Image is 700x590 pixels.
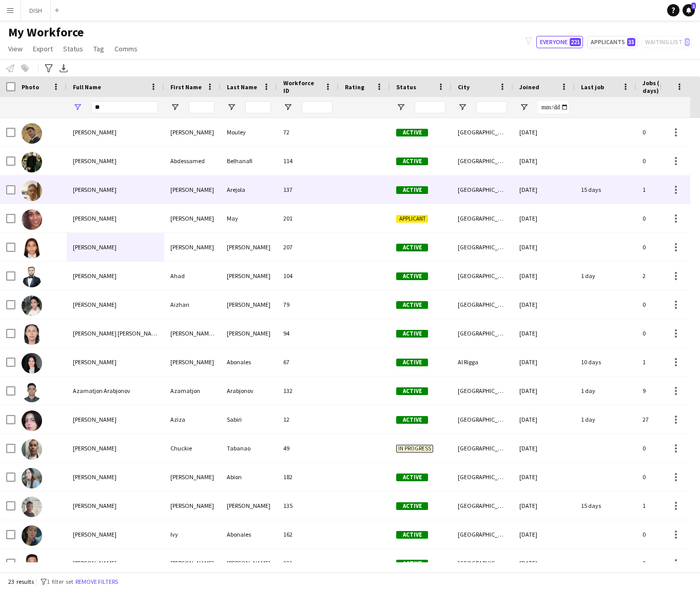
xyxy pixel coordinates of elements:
div: 15 days [575,491,636,520]
span: 1 filter set [47,578,73,585]
div: 12 [277,405,339,434]
span: Applicant [396,215,428,223]
div: Belhanafi [221,147,277,175]
app-action-btn: Advanced filters [43,62,55,74]
div: [GEOGRAPHIC_DATA] [452,434,513,462]
button: Open Filter Menu [458,103,467,112]
span: Active [396,359,428,366]
div: [DATE] [513,520,575,548]
div: May [221,204,277,232]
div: [PERSON_NAME] [164,175,221,204]
span: Active [396,474,428,481]
div: 207 [277,233,339,261]
input: Full Name Filter Input [91,101,158,113]
div: [PERSON_NAME] [221,491,277,520]
div: [DATE] [513,175,575,204]
img: Aziza Sabiri [22,410,42,431]
span: Active [396,502,428,510]
span: [PERSON_NAME] [73,559,116,567]
div: [DATE] [513,290,575,319]
div: 221 [277,549,339,577]
div: [GEOGRAPHIC_DATA] [452,118,513,146]
span: My Workforce [8,25,84,40]
button: Remove filters [73,576,120,587]
span: [PERSON_NAME] [73,214,116,222]
div: 132 [277,377,339,405]
span: [PERSON_NAME] [73,502,116,509]
span: [PERSON_NAME] [73,444,116,452]
img: Ana Elizabeth Fuentes Hinostroza [22,324,42,345]
a: View [4,42,27,55]
div: 137 [277,175,339,204]
div: Chuckie [164,434,221,462]
button: Open Filter Menu [519,103,529,112]
div: 1 day [575,377,636,405]
div: Tabanao [221,434,277,462]
input: Status Filter Input [415,101,445,113]
div: Abdessamed [164,147,221,175]
span: Active [396,158,428,165]
button: Open Filter Menu [396,103,405,112]
span: 221 [570,38,581,46]
div: [PERSON_NAME] [164,204,221,232]
span: First Name [170,83,202,91]
span: Active [396,560,428,567]
div: [GEOGRAPHIC_DATA] [452,463,513,491]
div: 15 days [575,175,636,204]
div: 104 [277,262,339,290]
span: 35 [627,38,635,46]
div: [DATE] [513,348,575,376]
span: [PERSON_NAME] [73,301,116,308]
img: Abigail May [22,209,42,230]
input: First Name Filter Input [189,101,215,113]
div: [PERSON_NAME] [164,233,221,261]
div: [GEOGRAPHIC_DATA] [452,147,513,175]
div: 10 days [575,348,636,376]
div: [DATE] [513,204,575,232]
div: 135 [277,491,339,520]
div: 72 [277,118,339,146]
span: Active [396,272,428,280]
div: Abonales [221,520,277,548]
app-action-btn: Export XLSX [57,62,70,74]
div: [GEOGRAPHIC_DATA] [452,319,513,347]
span: [PERSON_NAME] [PERSON_NAME] [73,329,161,337]
div: [PERSON_NAME] [221,319,277,347]
div: [GEOGRAPHIC_DATA] [452,204,513,232]
span: [PERSON_NAME] [73,358,116,366]
a: Tag [89,42,108,55]
div: 162 [277,520,339,548]
span: [PERSON_NAME] [73,128,116,136]
a: 1 [683,4,695,16]
div: Ivy [164,520,221,548]
div: [GEOGRAPHIC_DATA] [452,405,513,434]
input: City Filter Input [476,101,507,113]
span: Tag [93,44,104,53]
img: Ivy Abonales [22,525,42,546]
span: In progress [396,445,433,453]
div: Arabjonov [221,377,277,405]
button: DISH [21,1,51,21]
span: Rating [345,83,364,91]
div: Abonales [221,348,277,376]
div: 114 [277,147,339,175]
div: [GEOGRAPHIC_DATA] [452,377,513,405]
div: [PERSON_NAME] [164,463,221,491]
div: [PERSON_NAME] [164,348,221,376]
div: [PERSON_NAME] [164,118,221,146]
span: [PERSON_NAME] [73,186,116,193]
img: Abdelmoula habib Mouley [22,123,42,144]
span: View [8,44,23,53]
img: Abigail Pelayo [22,238,42,259]
div: [DATE] [513,118,575,146]
button: Open Filter Menu [73,103,82,112]
div: [DATE] [513,319,575,347]
img: Azamatjon Arabjonov [22,382,42,402]
span: Active [396,387,428,395]
div: 1 day [575,405,636,434]
span: Export [33,44,53,53]
span: Active [396,416,428,424]
div: 1 day [575,262,636,290]
a: Export [29,42,57,55]
div: [GEOGRAPHIC_DATA] [452,290,513,319]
